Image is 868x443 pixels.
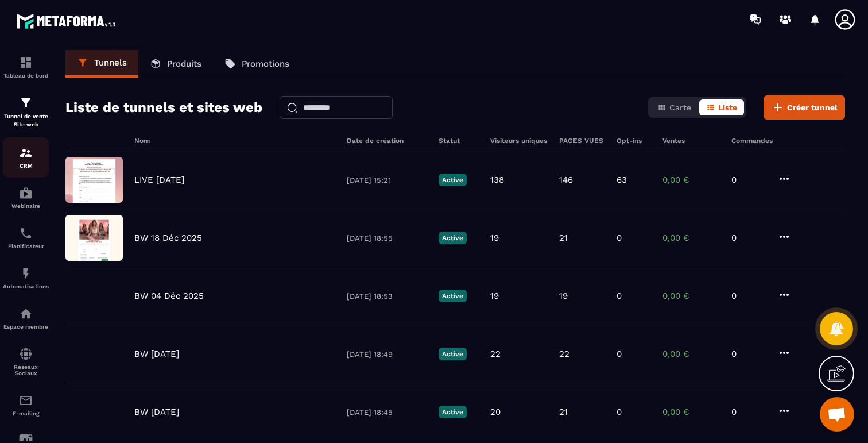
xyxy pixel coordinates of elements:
img: social-network [19,347,33,361]
p: Active [439,290,467,302]
p: 0 [731,233,766,243]
p: Réseaux Sociaux [3,364,49,376]
h6: Ventes [662,137,720,145]
p: 0,00 € [662,291,720,301]
p: 146 [559,175,573,185]
p: BW [DATE] [134,407,179,417]
img: formation [19,96,33,110]
p: BW 04 Déc 2025 [134,291,204,301]
p: 0,00 € [662,349,720,359]
p: 0 [617,349,622,359]
h6: Statut [439,137,479,145]
img: logo [16,10,119,32]
a: Produits [138,50,213,78]
p: LIVE [DATE] [134,175,184,185]
img: formation [19,56,33,70]
a: Tunnels [65,50,138,78]
span: Liste [718,103,737,112]
img: automations [19,267,33,280]
img: automations [19,186,33,200]
p: 138 [490,175,504,185]
p: 19 [490,291,499,301]
a: automationsautomationsAutomatisations [3,258,49,298]
a: schedulerschedulerPlanificateur [3,218,49,258]
p: 19 [490,233,499,243]
p: Tunnels [94,57,127,68]
p: Promotions [242,59,289,69]
h6: Nom [134,137,335,145]
p: Active [439,174,467,186]
p: [DATE] 18:45 [347,408,427,417]
p: 0,00 € [662,175,720,185]
p: 0 [731,175,766,185]
p: [DATE] 18:49 [347,350,427,359]
p: Webinaire [3,203,49,209]
img: image [65,389,123,435]
p: Active [439,348,467,360]
p: CRM [3,163,49,169]
p: 0 [731,291,766,301]
p: Tunnel de vente Site web [3,113,49,129]
a: formationformationCRM [3,137,49,178]
img: automations [19,307,33,321]
p: Active [439,232,467,244]
p: Tableau de bord [3,72,49,79]
h6: Date de création [347,137,427,145]
img: image [65,157,123,203]
h6: Opt-ins [617,137,651,145]
a: formationformationTunnel de vente Site web [3,87,49,137]
p: 0,00 € [662,233,720,243]
p: 63 [617,175,627,185]
button: Liste [699,99,744,115]
span: Carte [669,103,691,112]
button: Carte [650,99,698,115]
img: image [65,215,123,261]
h6: Visiteurs uniques [490,137,548,145]
p: Espace membre [3,323,49,330]
h6: Commandes [731,137,773,145]
a: automationsautomationsWebinaire [3,178,49,218]
img: scheduler [19,226,33,240]
img: image [65,331,101,342]
p: [DATE] 15:21 [347,176,427,184]
p: 19 [559,291,568,301]
span: Créer tunnel [787,102,838,113]
p: 21 [559,407,568,417]
div: Ouvrir le chat [820,397,854,432]
img: email [19,394,33,407]
p: 0 [617,233,622,243]
p: 21 [559,233,568,243]
p: 0 [731,407,766,417]
p: Automatisations [3,283,49,290]
p: BW [DATE] [134,349,179,359]
p: E-mailing [3,410,49,417]
p: 0 [617,407,622,417]
a: social-networksocial-networkRéseaux Sociaux [3,338,49,385]
p: 20 [490,407,501,417]
p: [DATE] 18:55 [347,234,427,242]
a: automationsautomationsEspace membre [3,298,49,338]
p: Produits [167,59,201,69]
p: 0,00 € [662,407,720,417]
img: formation [19,146,33,160]
a: emailemailE-mailing [3,385,49,425]
a: Promotions [213,50,301,78]
img: image [65,273,101,284]
h6: PAGES VUES [559,137,605,145]
a: formationformationTableau de bord [3,47,49,87]
p: 22 [490,349,501,359]
p: Active [439,406,467,418]
p: BW 18 Déc 2025 [134,233,202,243]
p: 0 [617,291,622,301]
p: 22 [559,349,569,359]
h2: Liste de tunnels et sites web [65,96,262,119]
p: 0 [731,349,766,359]
button: Créer tunnel [764,95,845,120]
p: [DATE] 18:53 [347,292,427,301]
p: Planificateur [3,243,49,249]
